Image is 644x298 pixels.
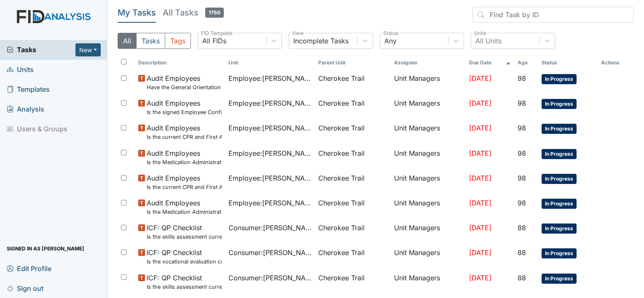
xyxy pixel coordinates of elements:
[318,223,365,233] span: Cherokee Trail
[318,247,365,258] span: Cherokee Trail
[118,33,191,49] div: Type filter
[391,170,466,194] td: Unit Managers
[228,148,312,158] span: Employee : [PERSON_NAME]
[542,124,577,134] span: In Progress
[518,223,526,232] span: 88
[228,273,312,283] span: Consumer : [PERSON_NAME]
[147,173,222,191] span: Audit Employees Is the current CPR and First Aid Training Certificate found in the file(2 years)?
[469,74,491,82] span: [DATE]
[318,173,365,183] span: Cherokee Trail
[391,95,466,120] td: Unit Managers
[469,248,491,257] span: [DATE]
[147,198,222,216] span: Audit Employees Is the Medication Administration certificate found in the file?
[147,83,222,91] small: Have the General Orientation and ICF Orientation forms been completed?
[293,36,349,46] div: Incomplete Tasks
[147,98,222,116] span: Audit Employees Is the signed Employee Confidentiality Agreement in the file (HIPPA)?
[391,219,466,244] td: Unit Managers
[118,7,156,19] h5: My Tasks
[228,223,312,233] span: Consumer : [PERSON_NAME]
[469,124,491,132] span: [DATE]
[469,199,491,207] span: [DATE]
[391,145,466,170] td: Unit Managers
[228,98,312,108] span: Employee : [PERSON_NAME]
[315,56,391,70] th: Toggle SortBy
[147,133,222,141] small: Is the current CPR and First Aid Training Certificate found in the file(2 years)?
[518,124,526,132] span: 98
[147,123,222,141] span: Audit Employees Is the current CPR and First Aid Training Certificate found in the file(2 years)?
[147,223,222,241] span: ICF: QP Checklist Is the skills assessment current? (document the date in the comment section)
[542,174,577,184] span: In Progress
[136,33,165,49] button: Tasks
[518,74,526,82] span: 98
[318,123,365,133] span: Cherokee Trail
[228,247,312,258] span: Consumer : [PERSON_NAME]
[147,73,222,91] span: Audit Employees Have the General Orientation and ICF Orientation forms been completed?
[469,274,491,282] span: [DATE]
[384,36,397,46] div: Any
[7,45,75,55] a: Tasks
[318,148,365,158] span: Cherokee Trail
[542,248,577,258] span: In Progress
[135,56,225,70] th: Toggle SortBy
[391,194,466,219] td: Unit Managers
[518,174,526,182] span: 98
[147,158,222,166] small: Is the Medication Administration Test and 2 observation checklist (hire after 10/07) found in the...
[147,233,222,241] small: Is the skills assessment current? (document the date in the comment section)
[7,83,50,96] span: Templates
[147,258,222,266] small: Is the vocational evaluation current? (document the date in the comment section)
[318,98,365,108] span: Cherokee Trail
[121,59,126,64] input: Toggle All Rows Selected
[391,56,466,70] th: Assignee
[147,273,222,291] span: ICF: QP Checklist Is the skills assessment current? (document the date in the comment section)
[598,56,634,70] th: Actions
[318,73,365,83] span: Cherokee Trail
[202,36,226,46] div: All FIDs
[472,7,634,23] input: Find Task by ID
[469,174,491,182] span: [DATE]
[118,33,137,49] button: All
[318,273,365,283] span: Cherokee Trail
[518,149,526,157] span: 98
[228,198,312,208] span: Employee : [PERSON_NAME], Shmara
[147,183,222,191] small: Is the current CPR and First Aid Training Certificate found in the file(2 years)?
[228,73,312,83] span: Employee : [PERSON_NAME]
[147,148,222,166] span: Audit Employees Is the Medication Administration Test and 2 observation checklist (hire after 10/...
[538,56,598,70] th: Toggle SortBy
[518,248,526,257] span: 88
[163,7,224,19] h5: All Tasks
[225,56,315,70] th: Toggle SortBy
[469,149,491,157] span: [DATE]
[514,56,538,70] th: Toggle SortBy
[469,223,491,232] span: [DATE]
[542,199,577,209] span: In Progress
[147,283,222,291] small: Is the skills assessment current? (document the date in the comment section)
[228,173,312,183] span: Employee : [PERSON_NAME], [PERSON_NAME]
[205,8,224,18] span: 1760
[542,99,577,109] span: In Progress
[542,274,577,284] span: In Progress
[228,123,312,133] span: Employee : [PERSON_NAME]
[7,262,51,275] span: Edit Profile
[147,108,222,116] small: Is the signed Employee Confidentiality Agreement in the file (HIPPA)?
[7,103,44,116] span: Analysis
[7,282,43,295] span: Sign out
[475,36,502,46] div: All Units
[7,242,84,255] span: Signed in as [PERSON_NAME]
[7,63,34,76] span: Units
[75,43,101,56] button: New
[147,247,222,266] span: ICF: QP Checklist Is the vocational evaluation current? (document the date in the comment section)
[542,223,577,234] span: In Progress
[147,208,222,216] small: Is the Medication Administration certificate found in the file?
[518,274,526,282] span: 88
[391,120,466,144] td: Unit Managers
[391,244,466,269] td: Unit Managers
[518,199,526,207] span: 98
[518,99,526,107] span: 98
[391,269,466,294] td: Unit Managers
[165,33,191,49] button: Tags
[391,70,466,95] td: Unit Managers
[469,99,491,107] span: [DATE]
[542,149,577,159] span: In Progress
[466,56,514,70] th: Toggle SortBy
